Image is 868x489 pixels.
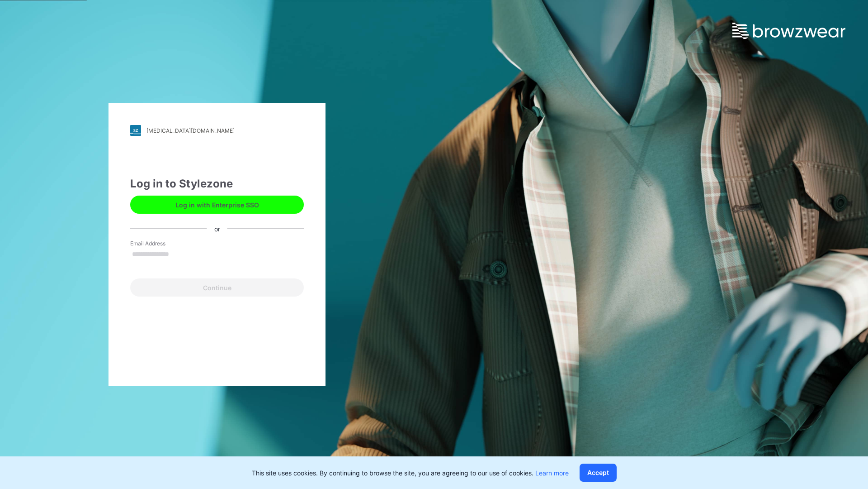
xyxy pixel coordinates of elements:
[732,23,845,39] img: browzwear-logo.e42bd6dac1945053ebaf764b6aa21510.svg
[130,125,304,136] a: [MEDICAL_DATA][DOMAIN_NAME]
[535,469,569,477] a: Learn more
[130,176,304,192] div: Log in to Stylezone
[252,468,569,478] p: This site uses cookies. By continuing to browse the site, you are agreeing to our use of cookies.
[146,127,235,134] div: [MEDICAL_DATA][DOMAIN_NAME]
[130,196,304,214] button: Log in with Enterprise SSO
[207,224,227,233] div: or
[580,464,617,482] button: Accept
[130,240,193,248] label: Email Address
[130,125,141,136] img: stylezone-logo.562084cfcfab977791bfbf7441f1a819.svg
